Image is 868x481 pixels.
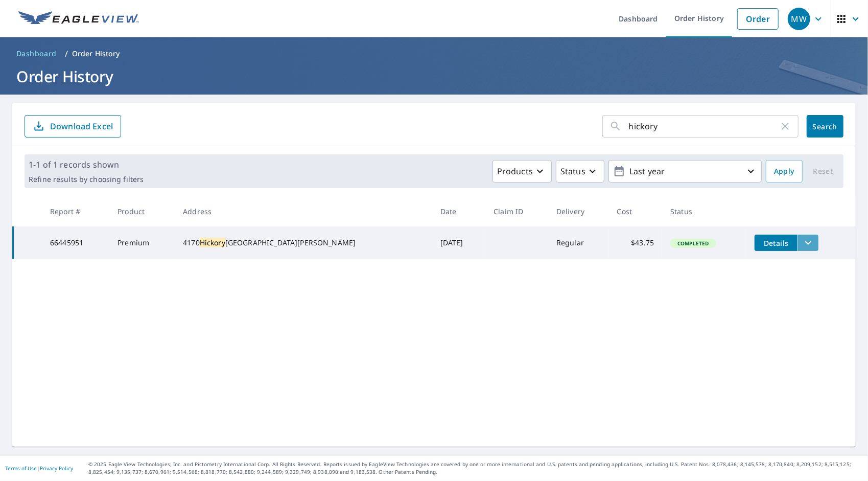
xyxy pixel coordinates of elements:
[485,196,548,226] th: Claim ID
[432,226,486,259] td: [DATE]
[492,160,552,182] button: Products
[788,8,810,30] div: MW
[29,158,144,171] p: 1-1 of 1 records shown
[200,238,225,247] mark: Hickory
[548,226,609,259] td: Regular
[25,115,121,138] button: Download Excel
[671,240,715,247] span: Completed
[556,160,604,182] button: Status
[5,465,73,471] p: |
[72,49,120,59] p: Order History
[737,8,779,30] a: Order
[815,122,835,131] span: Search
[65,48,68,60] li: /
[88,461,863,476] p: © 2025 Eagle View Technologies, Inc. and Pictometry International Corp. All Rights Reserved. Repo...
[29,175,144,184] p: Refine results by choosing filters
[761,238,791,248] span: Details
[109,226,175,259] td: Premium
[40,465,73,472] a: Privacy Policy
[662,196,746,226] th: Status
[12,45,856,62] nav: breadcrumb
[497,165,533,177] p: Products
[12,66,856,87] h1: Order History
[608,160,762,182] button: Last year
[42,196,109,226] th: Report #
[548,196,609,226] th: Delivery
[175,196,432,226] th: Address
[629,112,779,141] input: Address, Report #, Claim ID, etc.
[755,235,797,251] button: detailsBtn-66445951
[625,163,745,180] p: Last year
[5,465,37,472] a: Terms of Use
[807,115,843,138] button: Search
[50,121,113,132] p: Download Excel
[432,196,486,226] th: Date
[609,196,663,226] th: Cost
[609,226,663,259] td: $43.75
[109,196,175,226] th: Product
[797,235,818,251] button: filesDropdownBtn-66445951
[560,165,585,177] p: Status
[42,226,109,259] td: 66445951
[18,11,139,27] img: EV Logo
[774,165,794,178] span: Apply
[12,45,61,62] a: Dashboard
[766,160,803,182] button: Apply
[183,238,424,248] div: 4170 [GEOGRAPHIC_DATA][PERSON_NAME]
[16,49,57,59] span: Dashboard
